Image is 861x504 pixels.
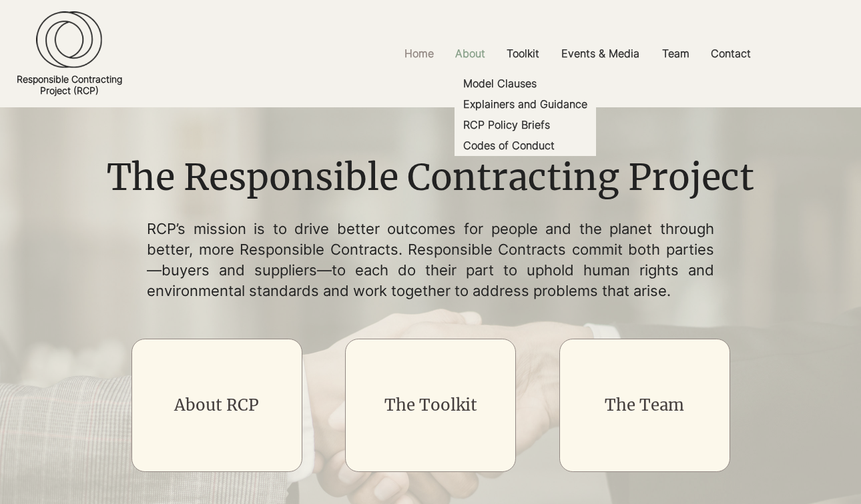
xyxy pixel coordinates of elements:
nav: Site [297,39,861,69]
p: RCP’s mission is to drive better outcomes for people and the planet through better, more Responsi... [147,219,714,301]
p: Team [655,39,696,69]
a: Model Clauses [455,73,596,94]
a: Toolkit [497,39,551,69]
a: Responsible ContractingProject (RCP) [17,73,122,96]
p: RCP Policy Briefs [458,115,555,135]
a: The Toolkit [384,395,477,415]
p: Codes of Conduct [458,135,560,156]
p: About [449,39,492,69]
a: Team [652,39,701,69]
a: RCP Policy Briefs [455,115,596,135]
a: Codes of Conduct [455,135,596,156]
a: Events & Media [551,39,652,69]
p: Home [398,39,441,69]
a: Explainers and Guidance [455,94,596,115]
p: Toolkit [500,39,546,69]
a: Home [394,39,445,69]
h1: The Responsible Contracting Project [97,153,764,203]
a: Contact [701,39,763,69]
a: The Team [605,395,684,415]
p: Events & Media [555,39,646,69]
p: Explainers and Guidance [458,94,593,115]
p: Model Clauses [458,73,542,94]
a: About RCP [174,395,259,415]
a: About [445,39,497,69]
p: Contact [704,39,758,69]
